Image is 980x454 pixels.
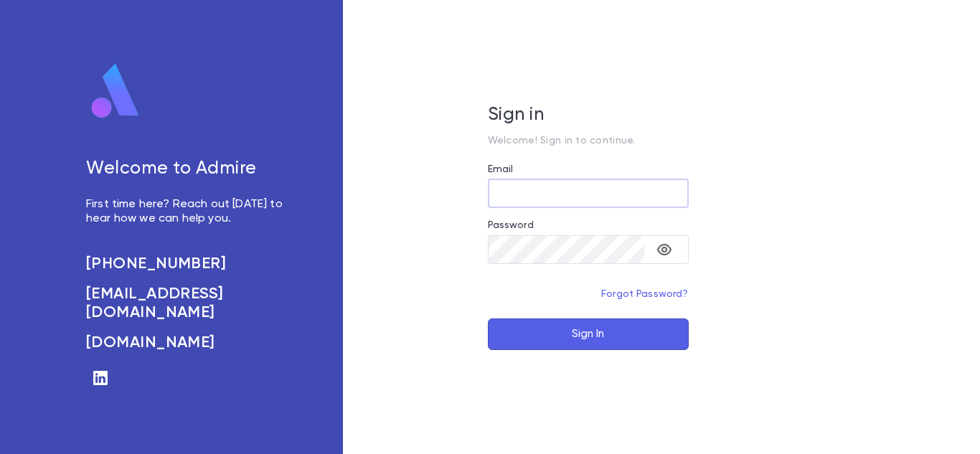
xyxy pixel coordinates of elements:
a: Forgot Password? [601,289,689,299]
h5: Welcome to Admire [86,159,286,180]
img: logo [86,62,145,120]
p: Welcome! Sign in to continue. [488,135,689,146]
a: [PHONE_NUMBER] [86,255,286,273]
a: [EMAIL_ADDRESS][DOMAIN_NAME] [86,285,286,322]
a: [DOMAIN_NAME] [86,334,286,352]
button: Sign In [488,318,689,350]
label: Email [488,164,514,175]
label: Password [488,219,534,231]
p: First time here? Reach out [DATE] to hear how we can help you. [86,197,286,226]
h5: Sign in [488,105,689,126]
button: toggle password visibility [650,235,679,264]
